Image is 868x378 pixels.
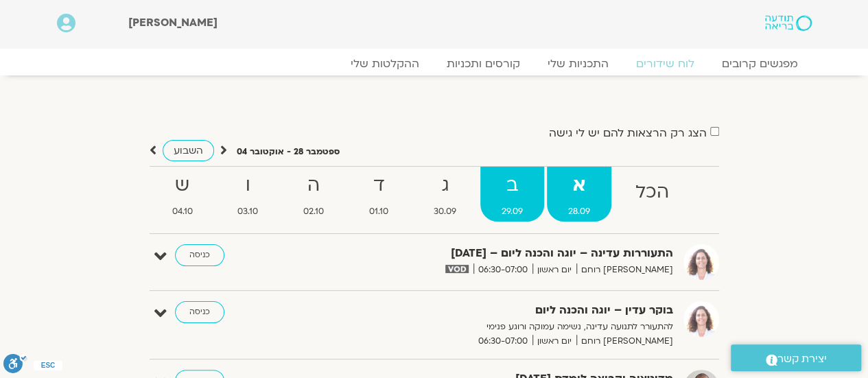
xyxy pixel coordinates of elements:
strong: התעוררות עדינה – יוגה והכנה ליום – [DATE] [337,244,673,263]
a: קורסים ותכניות [433,57,534,71]
span: יום ראשון [532,334,576,349]
span: השבוע [174,144,203,157]
span: 02.10 [282,204,345,219]
a: ב29.09 [480,167,544,222]
a: הכל [614,167,690,222]
span: 29.09 [480,204,544,219]
span: 06:30-07:00 [473,334,532,349]
strong: ה [282,170,345,201]
a: כניסה [175,244,224,266]
a: כניסה [175,301,224,323]
span: יום ראשון [532,263,576,277]
span: 06:30-07:00 [473,263,532,277]
a: ה02.10 [282,167,345,222]
span: 03.10 [216,204,279,219]
strong: ב [480,170,544,201]
span: [PERSON_NAME] רוחם [576,263,673,277]
a: ההקלטות שלי [337,57,433,71]
a: ד01.10 [348,167,410,222]
p: ספטמבר 28 - אוקטובר 04 [237,145,340,159]
strong: ש [151,170,214,201]
a: יצירת קשר [731,344,861,371]
a: א28.09 [547,167,611,222]
a: מפגשים קרובים [708,57,812,71]
a: השבוע [163,140,214,161]
span: 28.09 [547,204,611,219]
strong: ג [412,170,478,201]
span: [PERSON_NAME] רוחם [576,334,673,349]
span: 04.10 [151,204,214,219]
span: יצירת קשר [777,350,827,368]
a: התכניות שלי [534,57,622,71]
strong: הכל [614,177,690,208]
strong: בוקר עדין – יוגה והכנה ליום [337,301,673,320]
a: ש04.10 [151,167,214,222]
a: לוח שידורים [622,57,708,71]
span: 01.10 [348,204,410,219]
nav: Menu [57,57,812,71]
label: הצג רק הרצאות להם יש לי גישה [549,127,707,139]
img: vodicon [445,265,468,273]
p: להתעורר לתנועה עדינה, נשימה עמוקה ורוגע פנימי [337,320,673,334]
span: [PERSON_NAME] [128,15,218,30]
strong: ד [348,170,410,201]
strong: ו [216,170,279,201]
strong: א [547,170,611,201]
span: 30.09 [412,204,478,219]
a: ו03.10 [216,167,279,222]
a: ג30.09 [412,167,478,222]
